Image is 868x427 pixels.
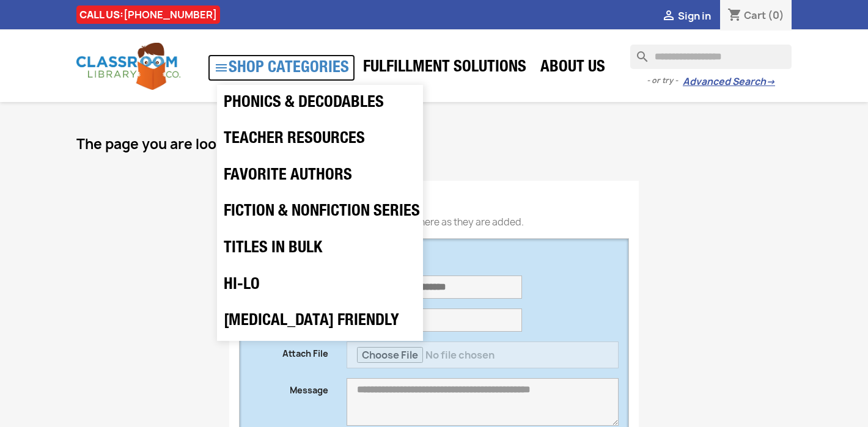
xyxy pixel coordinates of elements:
[766,76,775,88] span: →
[630,45,645,59] i: search
[727,9,742,23] i: shopping_cart
[661,9,711,23] a:  Sign in
[240,341,337,360] label: Attach File
[76,5,220,24] div: CALL US:
[76,43,180,90] img: Classroom Library Company
[240,378,337,396] label: Message
[218,231,422,268] a: Titles in Bulk
[208,54,355,81] a: SHOP CATEGORIES
[768,9,784,22] span: (0)
[123,8,217,21] a: [PHONE_NUMBER]
[218,122,422,158] a: Teacher Resources
[661,9,676,24] i: 
[239,195,629,206] h4: No products available yet
[630,45,792,69] input: Search
[214,60,229,75] i: 
[357,56,532,81] a: Fulfillment Solutions
[76,137,792,151] h1: The page you are looking for was not found.
[218,158,422,195] a: Favorite Authors
[218,304,422,340] a: [MEDICAL_DATA] Friendly
[218,194,422,231] a: Fiction & Nonfiction Series
[683,76,775,88] a: Advanced Search→
[647,75,683,87] span: - or try -
[534,56,611,81] a: About Us
[218,86,422,122] a: Phonics & Decodables
[678,9,711,23] span: Sign in
[744,9,766,22] span: Cart
[239,216,629,228] p: Stay tuned! More products will be shown here as they are added.
[218,268,422,304] a: Hi-Lo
